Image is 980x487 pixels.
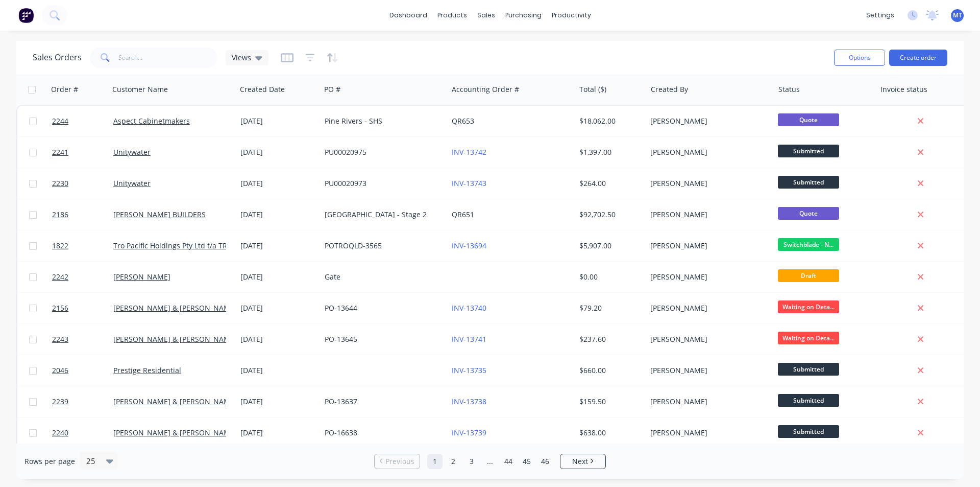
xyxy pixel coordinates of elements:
a: 2186 [52,199,113,230]
a: 2243 [52,324,113,355]
button: Create order [889,50,947,66]
a: INV-13740 [452,303,486,313]
span: 2156 [52,303,68,313]
div: $264.00 [579,178,639,189]
div: [PERSON_NAME] [650,178,764,189]
span: 2240 [52,428,68,438]
a: 2242 [52,262,113,292]
a: 1822 [52,230,113,261]
div: [PERSON_NAME] [650,241,764,251]
div: $79.20 [579,303,639,313]
div: [DATE] [240,365,316,376]
div: $0.00 [579,272,639,282]
div: PU00020973 [325,178,438,189]
a: Page 46 [537,454,553,469]
a: dashboard [384,8,432,23]
div: [DATE] [240,334,316,344]
div: [DATE] [240,241,316,251]
a: Page 45 [519,454,534,469]
a: [PERSON_NAME] [113,272,170,282]
div: PU00020975 [325,147,438,157]
span: Switchblade - N... [778,238,839,251]
div: Pine Rivers - SHS [325,116,438,126]
div: [PERSON_NAME] [650,365,764,376]
div: [PERSON_NAME] [650,210,764,220]
div: $92,702.50 [579,210,639,220]
span: Waiting on Deta... [778,300,839,313]
a: [PERSON_NAME] & [PERSON_NAME] Electrical [113,303,270,313]
a: 2230 [52,168,113,199]
div: productivity [547,8,596,23]
a: INV-13735 [452,365,486,375]
div: [PERSON_NAME] [650,428,764,438]
span: Draft [778,269,839,282]
div: purchasing [500,8,547,23]
a: Aspect Cabinetmakers [113,116,190,126]
ul: Pagination [370,454,610,469]
div: $638.00 [579,428,639,438]
div: [DATE] [240,428,316,438]
a: Unitywater [113,178,151,188]
span: Quote [778,207,839,220]
div: [DATE] [240,397,316,407]
div: PO-13637 [325,397,438,407]
a: Next page [560,456,605,467]
span: 2244 [52,116,68,126]
span: Rows per page [24,456,75,467]
button: Options [834,50,885,66]
a: 2241 [52,137,113,168]
span: 2243 [52,334,68,344]
a: QR653 [452,116,474,126]
div: PO-13644 [325,303,438,313]
div: [PERSON_NAME] [650,147,764,157]
span: 1822 [52,241,68,251]
a: 2244 [52,106,113,136]
div: $1,397.00 [579,147,639,157]
div: Customer Name [112,84,168,95]
div: settings [861,8,899,23]
span: Submitted [778,394,839,407]
a: Page 3 [464,454,479,469]
a: INV-13738 [452,397,486,406]
div: POTROQLD-3565 [325,241,438,251]
a: INV-13739 [452,428,486,437]
div: Accounting Order # [452,84,519,95]
div: [DATE] [240,272,316,282]
a: Page 1 is your current page [427,454,443,469]
span: 2186 [52,210,68,220]
div: sales [472,8,500,23]
span: Quote [778,113,839,126]
a: Jump forward [482,454,498,469]
a: INV-13742 [452,147,486,157]
div: [DATE] [240,178,316,189]
span: Views [232,52,251,63]
a: Tro Pacific Holdings Pty Ltd t/a TROPAC [113,241,246,250]
div: $159.50 [579,397,639,407]
span: MT [953,11,962,20]
a: Page 2 [446,454,461,469]
a: INV-13743 [452,178,486,188]
div: Created Date [240,84,285,95]
span: 2241 [52,147,68,157]
span: Waiting on Deta... [778,332,839,344]
div: [PERSON_NAME] [650,334,764,344]
div: $237.60 [579,334,639,344]
input: Search... [118,48,218,68]
div: products [432,8,472,23]
a: [PERSON_NAME] & [PERSON_NAME] Electrical [113,428,270,437]
div: [PERSON_NAME] [650,116,764,126]
a: Previous page [375,456,420,467]
a: 2239 [52,386,113,417]
span: Submitted [778,425,839,438]
a: QR651 [452,210,474,219]
div: [PERSON_NAME] [650,272,764,282]
span: 2046 [52,365,68,376]
div: [PERSON_NAME] [650,303,764,313]
span: Submitted [778,176,839,189]
a: [PERSON_NAME] BUILDERS [113,210,206,219]
a: INV-13741 [452,334,486,344]
a: 2240 [52,418,113,448]
a: 2156 [52,293,113,323]
a: 2046 [52,355,113,386]
span: Next [572,456,588,467]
